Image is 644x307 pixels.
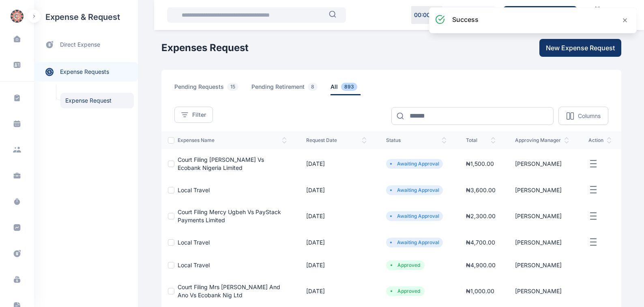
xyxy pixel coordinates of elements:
span: ₦ 1,000.00 [466,288,494,294]
span: ₦ 2,300.00 [466,213,496,219]
span: pending requests [174,83,242,95]
span: total [466,137,496,144]
span: action [588,137,612,144]
span: ₦ 1,500.00 [466,160,494,167]
a: Expense Request [60,93,134,108]
button: Filter [174,107,213,123]
a: Court Filing Mercy Ugbeh Vs PayStack Payments Limited [178,208,281,223]
a: Court Filing Mrs [PERSON_NAME] And Ano Vs Ecobank Nig Ltd [178,283,280,298]
button: Columns [558,107,608,125]
span: request date [306,137,367,144]
span: ₦ 3,600.00 [466,187,496,193]
span: New Expense Request [546,43,615,53]
div: expense requests [34,56,138,82]
a: Calendar [584,3,611,27]
a: Local Travel [178,239,210,246]
td: [PERSON_NAME] [505,149,579,178]
span: all [331,83,361,95]
span: approving manager [515,137,569,144]
td: [PERSON_NAME] [505,202,579,231]
span: pending retirement [251,83,321,95]
td: [PERSON_NAME] [505,231,579,254]
a: expense requests [34,62,138,82]
a: pending retirement8 [251,83,331,95]
span: 15 [227,83,238,91]
button: New Expense Request [539,39,621,57]
td: [PERSON_NAME] [505,254,579,277]
a: Local Travel [178,187,210,193]
a: pending requests15 [174,83,251,95]
li: Awaiting Approval [389,213,440,219]
a: direct expense [34,34,138,56]
span: Filter [192,111,206,119]
span: status [386,137,447,144]
td: [DATE] [296,231,376,254]
span: 8 [308,83,318,91]
td: [DATE] [296,254,376,277]
li: Awaiting Approval [389,239,440,246]
span: expenses Name [178,137,287,144]
span: direct expense [60,41,100,49]
h1: Expenses Request [161,41,249,54]
p: 00 : 00 : 00 [414,11,439,19]
td: [DATE] [296,277,376,306]
td: [PERSON_NAME] [505,277,579,306]
h3: success [452,15,479,24]
td: [DATE] [296,178,376,202]
p: Columns [578,112,601,120]
a: all893 [331,83,370,95]
li: Approved [389,262,421,268]
span: 893 [341,83,357,91]
li: Awaiting Approval [389,187,440,193]
td: [DATE] [296,202,376,231]
li: Awaiting Approval [389,161,440,167]
li: Approved [389,288,421,294]
td: [PERSON_NAME] [505,178,579,202]
span: ₦ 4,900.00 [466,262,496,268]
a: Court Filing [PERSON_NAME] Vs Ecobank Nigeria Limited [178,156,264,171]
span: ₦ 4,700.00 [466,239,495,246]
td: [DATE] [296,149,376,178]
a: Local Travel [178,262,210,268]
